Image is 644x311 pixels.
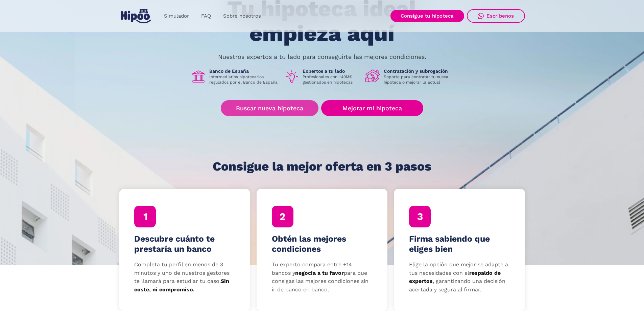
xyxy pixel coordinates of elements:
h4: Firma sabiendo que eliges bien [409,234,510,254]
a: Simulador [158,9,195,23]
strong: negocia a tu favor [295,270,344,276]
div: Escríbenos [486,13,514,19]
a: Escríbenos [467,9,525,23]
a: FAQ [195,9,217,23]
p: Profesionales con +40M€ gestionados en hipotecas [303,74,360,85]
h1: Contratación y subrogación [384,68,453,74]
a: Mejorar mi hipoteca [321,100,423,116]
p: Elige la opción que mejor se adapte a tus necesidades con el , garantizando una decisión acertada... [409,261,510,294]
p: Completa tu perfil en menos de 3 minutos y uno de nuestros gestores te llamará para estudiar tu c... [134,261,235,294]
h1: Expertos a tu lado [303,68,360,74]
p: Intermediarios hipotecarios regulados por el Banco de España [209,74,279,85]
h1: Banco de España [209,68,279,74]
a: Buscar nueva hipoteca [221,100,318,116]
a: home [119,6,152,26]
h1: Consigue la mejor oferta en 3 pasos [213,160,431,173]
p: Soporte para contratar tu nueva hipoteca o mejorar la actual [384,74,453,85]
strong: Sin coste, ni compromiso. [134,278,229,293]
a: Consigue tu hipoteca [390,10,464,22]
p: Tu experto compara entre +14 bancos y para que consigas las mejores condiciones sin ir de banco e... [272,261,373,294]
h4: Obtén las mejores condiciones [272,234,373,254]
p: Nuestros expertos a tu lado para conseguirte las mejores condiciones. [218,54,426,60]
a: Sobre nosotros [217,9,267,23]
h4: Descubre cuánto te prestaría un banco [134,234,235,254]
